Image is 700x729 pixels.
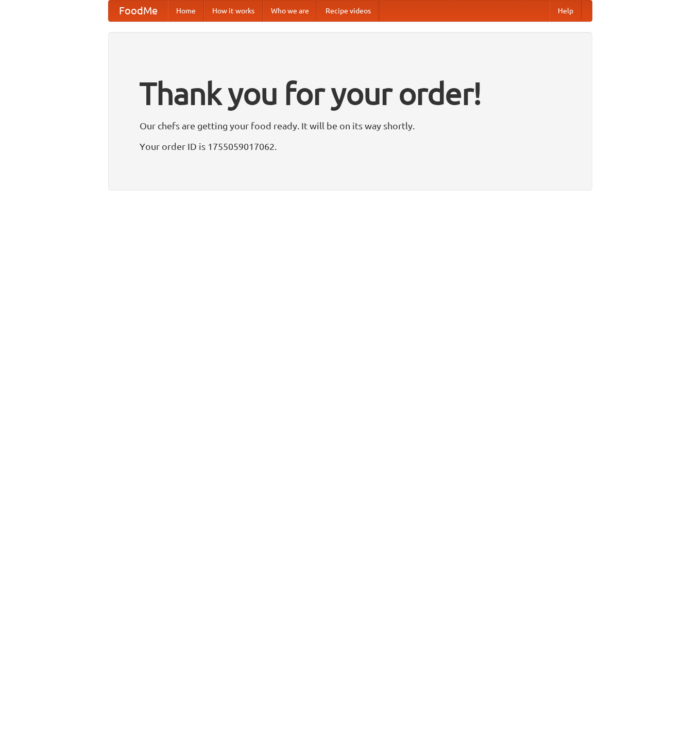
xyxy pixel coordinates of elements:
p: Your order ID is 1755059017062. [140,139,561,154]
a: Help [550,1,582,21]
h1: Thank you for your order! [140,69,561,118]
a: Home [168,1,204,21]
a: FoodMe [109,1,168,21]
a: Recipe videos [317,1,379,21]
a: How it works [204,1,263,21]
a: Who we are [263,1,317,21]
p: Our chefs are getting your food ready. It will be on its way shortly. [140,118,561,133]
